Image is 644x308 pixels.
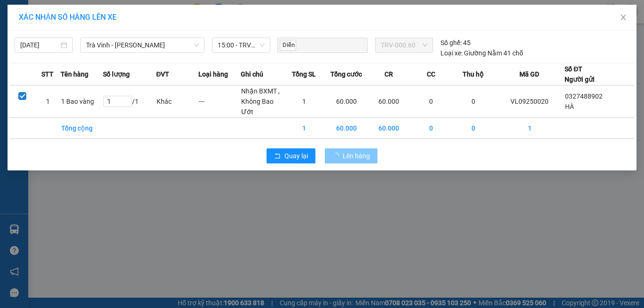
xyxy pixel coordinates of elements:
[19,13,117,22] span: XÁC NHẬN SỐ HÀNG LÊN XE
[381,38,427,52] span: TRV-000.60
[20,40,59,50] input: 14/09/2025
[156,85,198,118] td: Khác
[325,85,368,118] td: 60.000
[427,69,435,79] span: CC
[280,40,296,51] span: Diễn
[452,85,495,118] td: 0
[565,92,603,100] span: 0327488902
[332,153,343,159] span: loading
[35,85,61,118] td: 1
[620,14,627,21] span: close
[61,69,88,79] span: Tên hàng
[103,85,156,118] td: / 1
[385,69,393,79] span: CR
[103,69,130,79] span: Số lượng
[41,69,54,79] span: STT
[325,118,368,139] td: 60.000
[330,69,362,79] span: Tổng cước
[156,69,169,79] span: ĐVT
[292,69,316,79] span: Tổng SL
[440,48,523,58] div: Giường Nằm 41 chỗ
[267,148,315,163] button: rollbackQuay lại
[283,118,325,139] td: 1
[61,85,103,118] td: 1 Bao vàng
[565,103,574,110] span: HÀ
[241,69,263,79] span: Ghi chú
[452,118,495,139] td: 0
[440,48,463,58] span: Loại xe:
[410,118,452,139] td: 0
[283,85,325,118] td: 1
[410,85,452,118] td: 0
[565,64,595,85] div: Số ĐT Người gửi
[440,38,462,48] span: Số ghế:
[440,38,471,48] div: 45
[241,85,283,118] td: Nhận BXMT , Không Bao Ướt
[61,118,103,139] td: Tổng cộng
[519,69,539,79] span: Mã GD
[284,151,308,161] span: Quay lại
[194,42,199,48] span: down
[495,85,565,118] td: VL09250020
[198,69,228,79] span: Loại hàng
[495,118,565,139] td: 1
[86,38,199,52] span: Trà Vinh - Hồ Chí Minh
[610,5,636,31] button: Close
[198,85,241,118] td: ---
[368,118,410,139] td: 60.000
[218,38,265,52] span: 15:00 - TRV-000.60
[274,153,281,160] span: rollback
[368,85,410,118] td: 60.000
[325,148,377,163] button: Lên hàng
[343,151,370,161] span: Lên hàng
[463,69,484,79] span: Thu hộ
